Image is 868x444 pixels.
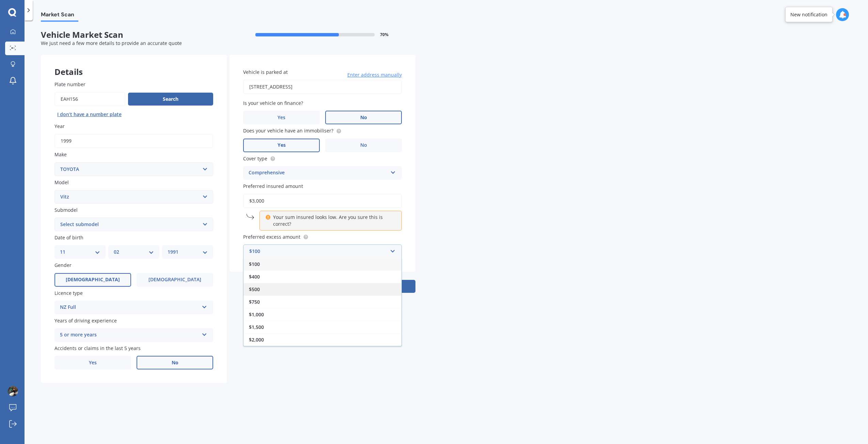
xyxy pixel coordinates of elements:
[54,317,117,324] span: Years of driving experience
[249,286,260,292] span: $500
[243,183,303,189] span: Preferred insured amount
[249,299,260,305] span: $750
[249,273,260,280] span: $400
[172,360,178,366] span: No
[148,277,201,283] span: [DEMOGRAPHIC_DATA]
[243,234,300,240] span: Preferred excess amount
[66,277,120,283] span: [DEMOGRAPHIC_DATA]
[41,30,228,40] span: Vehicle Market Scan
[249,169,388,177] div: Comprehensive
[278,142,286,148] span: Yes
[41,11,78,20] span: Market Scan
[360,115,367,121] span: No
[54,109,124,120] button: I don’t have a number plate
[60,331,199,339] div: 5 or more years
[60,303,199,312] div: NZ Full
[360,142,367,148] span: No
[54,81,85,88] span: Plate number
[54,179,69,186] span: Model
[54,134,213,148] input: YYYY
[273,214,393,227] p: Your sum insured looks low. Are you sure this is correct?
[347,72,402,78] span: Enter address manually
[128,93,213,106] button: Search
[89,360,97,366] span: Yes
[54,92,125,106] input: Enter plate number
[249,261,260,267] span: $100
[54,234,83,241] span: Date of birth
[54,262,72,269] span: Gender
[54,345,141,351] span: Accidents or claims in the last 5 years
[243,194,402,208] input: Enter amount
[278,115,285,121] span: Yes
[790,11,827,18] div: New notification
[243,69,288,75] span: Vehicle is parked at
[54,152,67,158] span: Make
[249,311,264,318] span: $1,000
[249,324,264,330] span: $1,500
[243,128,333,134] span: Does your vehicle have an immobiliser?
[8,386,18,396] img: ACg8ocIlKNb_hFGLi6plX3tO8B_lssQSUrraX5SAQLTg0sIobC0=s96-c
[243,100,303,106] span: Is your vehicle on finance?
[249,336,264,343] span: $2,000
[54,123,65,129] span: Year
[54,207,78,213] span: Submodel
[41,55,227,75] div: Details
[54,290,83,296] span: Licence type
[41,40,182,46] span: We just need a few more details to provide an accurate quote
[243,80,402,94] input: Enter address
[380,32,389,37] span: 70 %
[243,155,267,162] span: Cover type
